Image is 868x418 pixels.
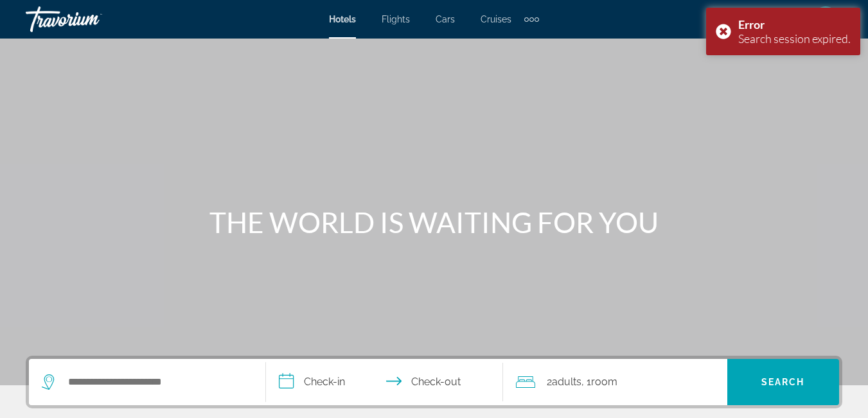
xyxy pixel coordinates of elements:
a: Cruises [481,14,511,24]
a: Travorium [26,3,154,36]
button: Select check in and out date [266,359,503,405]
a: Hotels [329,14,356,24]
button: User Menu [809,6,842,33]
a: Flights [382,14,410,24]
span: Room [591,376,617,388]
span: 2 [547,373,581,391]
span: Adults [552,376,581,388]
a: Cars [436,14,455,24]
div: Search widget [29,359,839,405]
input: Search hotel destination [67,372,246,392]
div: Search session expired. [738,31,851,46]
button: Search [727,359,839,405]
span: Search [761,377,805,387]
div: Error [738,17,851,31]
button: Extra navigation items [524,9,539,30]
h1: THE WORLD IS WAITING FOR YOU [193,205,675,239]
button: Travelers: 2 adults, 0 children [503,359,727,405]
span: , 1 [581,373,617,391]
